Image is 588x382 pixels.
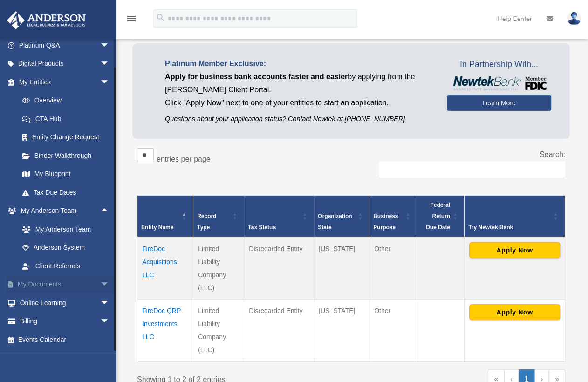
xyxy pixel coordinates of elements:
[13,239,123,257] a: Anderson System
[157,155,211,163] label: entries per page
[314,237,369,300] td: [US_STATE]
[137,300,193,362] td: FireDoc QRP Investments LLC
[248,224,276,231] span: Tax Status
[100,73,119,92] span: arrow_drop_down
[369,237,417,300] td: Other
[451,76,547,90] img: NewtekBankLogoSM.png
[165,96,433,109] p: Click "Apply Now" next to one of your entities to start an application.
[100,312,119,331] span: arrow_drop_down
[447,95,551,111] a: Learn More
[426,202,450,231] span: Federal Return Due Date
[567,12,581,25] img: User Pic
[100,55,119,74] span: arrow_drop_down
[100,202,119,221] span: arrow_drop_up
[13,146,119,165] a: Binder Walkthrough
[373,213,398,231] span: Business Purpose
[197,213,216,231] span: Record Type
[7,293,123,312] a: Online Learningarrow_drop_down
[464,196,565,238] th: Try Newtek Bank : Activate to sort
[193,196,244,238] th: Record Type: Activate to sort
[244,300,314,362] td: Disregarded Entity
[165,73,348,81] span: Apply for business bank accounts faster and easier
[468,222,551,233] div: Try Newtek Bank
[244,237,314,300] td: Disregarded Entity
[13,109,119,128] a: CTA Hub
[314,300,369,362] td: [US_STATE]
[369,196,417,238] th: Business Purpose: Activate to sort
[165,113,433,125] p: Questions about your application status? Contact Newtek at [PHONE_NUMBER]
[165,57,433,70] p: Platinum Member Exclusive:
[13,183,119,202] a: Tax Due Dates
[7,312,123,331] a: Billingarrow_drop_down
[7,36,123,55] a: Platinum Q&Aarrow_drop_down
[156,13,166,23] i: search
[193,237,244,300] td: Limited Liability Company (LLC)
[13,91,114,110] a: Overview
[469,242,560,258] button: Apply Now
[141,224,173,231] span: Entity Name
[369,300,417,362] td: Other
[469,304,560,320] button: Apply Now
[540,150,565,158] label: Search:
[126,16,137,24] a: menu
[137,196,193,238] th: Entity Name: Activate to invert sorting
[100,36,119,55] span: arrow_drop_down
[7,330,123,349] a: Events Calendar
[318,213,352,231] span: Organization State
[244,196,314,238] th: Tax Status: Activate to sort
[13,220,123,239] a: My Anderson Team
[13,257,123,275] a: Client Referrals
[126,13,137,24] i: menu
[447,57,551,72] span: In Partnership With...
[137,237,193,300] td: FireDoc Acquisitions LLC
[13,128,119,147] a: Entity Change Request
[100,293,119,313] span: arrow_drop_down
[417,196,464,238] th: Federal Return Due Date: Activate to sort
[7,202,123,220] a: My Anderson Teamarrow_drop_up
[193,300,244,362] td: Limited Liability Company (LLC)
[7,55,123,73] a: Digital Productsarrow_drop_down
[7,73,119,91] a: My Entitiesarrow_drop_down
[314,196,369,238] th: Organization State: Activate to sort
[7,275,123,294] a: My Documentsarrow_drop_down
[4,11,89,29] img: Anderson Advisors Platinum Portal
[100,275,119,294] span: arrow_drop_down
[13,165,119,184] a: My Blueprint
[165,70,433,96] p: by applying from the [PERSON_NAME] Client Portal.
